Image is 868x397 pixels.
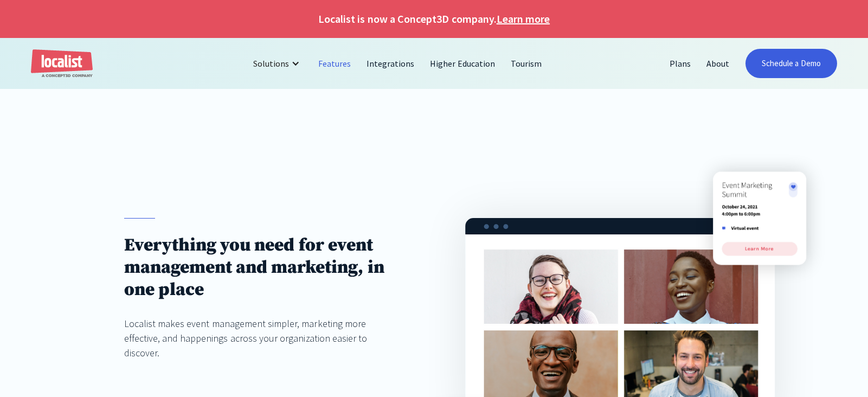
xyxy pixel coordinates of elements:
a: Schedule a Demo [745,49,837,78]
div: Solutions [245,50,311,76]
a: About [699,50,737,76]
div: Localist makes event management simpler, marketing more effective, and happenings across your org... [124,316,403,360]
h1: Everything you need for event management and marketing, in one place [124,234,403,301]
a: Integrations [359,50,422,76]
div: Solutions [253,57,289,70]
a: Plans [662,50,699,76]
a: Learn more [497,11,550,27]
a: home [31,49,93,78]
a: Tourism [503,50,550,76]
a: Higher Education [422,50,503,76]
a: Features [311,50,359,76]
